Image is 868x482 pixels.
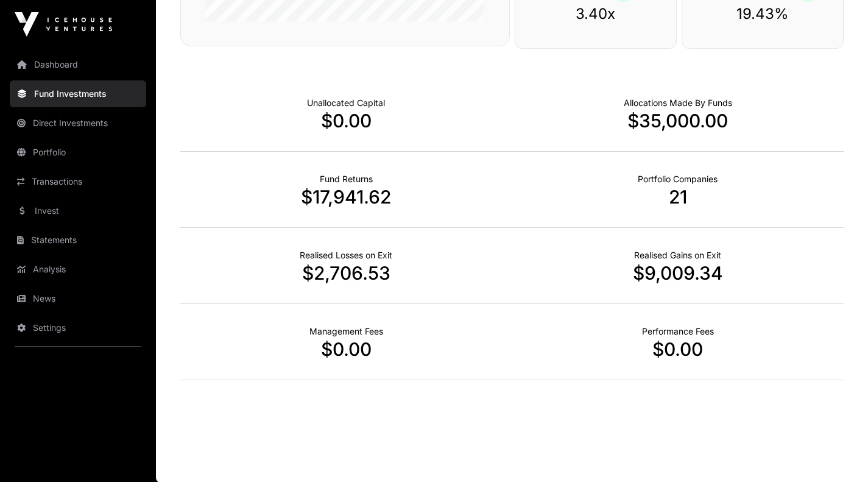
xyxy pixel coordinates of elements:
p: Realised Returns from Funds [320,173,373,185]
p: $0.00 [180,338,512,360]
a: News [10,285,146,312]
a: Fund Investments [10,80,146,107]
img: Icehouse Ventures Logo [15,12,112,37]
p: 3.40x [540,4,652,24]
a: Analysis [10,256,146,283]
p: Cash not yet allocated [307,97,385,109]
p: 21 [512,186,844,208]
a: Portfolio [10,139,146,166]
p: Net Realised on Negative Exits [300,249,392,261]
a: Invest [10,197,146,224]
p: Number of Companies Deployed Into [638,173,718,185]
a: Direct Investments [10,110,146,136]
p: $0.00 [180,110,512,132]
p: 19.43% [707,4,819,24]
p: Capital Deployed Into Companies [624,97,732,109]
p: Fund Management Fees incurred to date [309,325,383,338]
p: $17,941.62 [180,186,512,208]
a: Dashboard [10,51,146,78]
p: $35,000.00 [512,110,844,132]
a: Statements [10,227,146,253]
p: $0.00 [512,338,844,360]
a: Transactions [10,168,146,195]
p: Fund Performance Fees (Carry) incurred to date [642,325,714,338]
p: $9,009.34 [512,262,844,284]
iframe: Chat Widget [807,424,868,482]
p: $2,706.53 [180,262,512,284]
a: Settings [10,314,146,341]
p: Net Realised on Positive Exits [634,249,721,261]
